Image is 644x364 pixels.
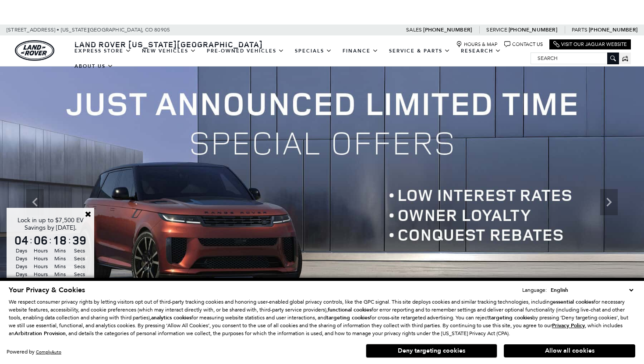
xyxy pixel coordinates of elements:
span: Hours [32,262,49,270]
span: : [30,234,32,247]
span: CO [145,24,153,35]
img: Land Rover [15,40,54,61]
strong: Arbitration Provision [14,330,66,337]
span: Secs [71,270,88,278]
span: 80905 [154,24,170,35]
span: Days [13,262,30,270]
nav: Main Navigation [69,43,531,74]
a: [STREET_ADDRESS] • [US_STATE][GEOGRAPHIC_DATA], CO 80905 [7,27,170,33]
select: Language Select [548,286,635,294]
a: [PHONE_NUMBER] [509,26,557,33]
a: New Vehicles [137,43,202,59]
span: Mins [52,270,68,278]
span: Mins [52,262,68,270]
a: Specials [290,43,337,59]
span: Hours [32,247,49,255]
a: Land Rover [US_STATE][GEOGRAPHIC_DATA] [69,39,268,49]
strong: functional cookies [328,306,372,313]
span: Mins [52,255,68,262]
div: Powered by [7,349,61,355]
span: Days [13,255,30,262]
span: Your Privacy & Cookies [9,285,85,295]
u: Privacy Policy [552,322,585,329]
span: Mins [52,247,68,255]
div: Next [600,189,618,215]
a: land-rover [15,40,54,61]
div: Language: [522,287,547,293]
a: [PHONE_NUMBER] [589,26,637,33]
a: Research [456,43,506,59]
strong: targeting cookies [489,314,532,321]
span: Secs [71,247,88,255]
span: Hours [32,270,49,278]
span: Hours [32,255,49,262]
span: [US_STATE][GEOGRAPHIC_DATA], [61,24,144,35]
a: Pre-Owned Vehicles [202,43,290,59]
span: : [49,234,52,247]
a: Service & Parts [384,43,456,59]
span: Days [13,247,30,255]
a: Close [84,210,92,218]
span: [STREET_ADDRESS] • [7,24,60,35]
span: Service [486,27,507,33]
div: Previous [26,189,44,215]
a: EXPRESS STORE [69,43,137,59]
input: Search [531,53,619,63]
a: Finance [337,43,384,59]
a: Privacy Policy [552,322,585,329]
span: Days [13,270,30,278]
span: Secs [71,262,88,270]
span: Parts [572,27,587,33]
a: About Us [69,59,119,74]
span: 06 [32,234,49,246]
span: Land Rover [US_STATE][GEOGRAPHIC_DATA] [74,39,263,49]
a: ComplyAuto [36,349,61,355]
button: Deny targeting cookies [366,344,497,358]
a: Hours & Map [456,41,498,48]
strong: analytics cookies [151,314,191,321]
strong: targeting cookies [326,314,370,321]
strong: essential cookies [553,298,594,305]
p: We respect consumer privacy rights by letting visitors opt out of third-party tracking cookies an... [9,298,635,337]
span: 04 [13,234,30,246]
span: Lock in up to $7,500 EV Savings by [DATE]. [18,217,84,231]
a: Contact Us [504,41,543,48]
span: Secs [71,255,88,262]
span: : [68,234,71,247]
span: 39 [71,234,88,246]
button: Allow all cookies [504,344,635,357]
span: 18 [52,234,68,246]
a: Visit Our Jaguar Website [553,41,627,48]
